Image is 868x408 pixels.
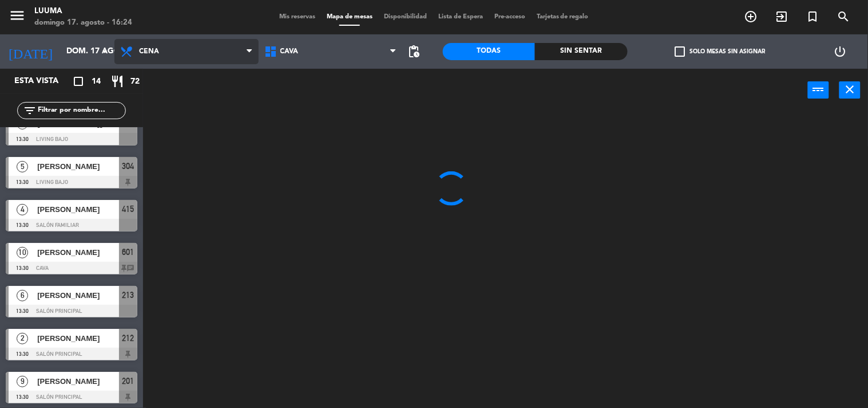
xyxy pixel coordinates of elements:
[34,17,132,29] div: domingo 17. agosto - 16:24
[72,74,85,88] i: crop_square
[407,45,421,58] span: pending_actions
[17,376,28,387] span: 9
[122,202,134,216] span: 415
[812,83,826,96] i: power_input
[37,332,119,344] span: [PERSON_NAME]
[37,160,119,172] span: [PERSON_NAME]
[37,203,119,215] span: [PERSON_NAME]
[37,104,125,117] input: Filtrar por nombre...
[775,10,789,23] i: exit_to_app
[839,81,861,99] button: close
[321,14,378,20] span: Mapa de mesas
[37,246,119,258] span: [PERSON_NAME]
[110,74,124,88] i: restaurant
[806,10,820,23] i: turned_in_not
[92,75,101,88] span: 14
[139,48,159,56] span: Cena
[443,43,536,60] div: Todas
[9,7,26,24] i: menu
[122,331,134,345] span: 212
[6,74,82,88] div: Esta vista
[489,14,531,20] span: Pre-acceso
[843,83,857,96] i: close
[130,75,140,88] span: 72
[837,10,851,23] i: search
[535,43,628,60] div: Sin sentar
[531,14,594,20] span: Tarjetas de regalo
[675,46,765,57] label: Solo mesas sin asignar
[17,161,28,172] span: 5
[122,374,134,388] span: 201
[17,290,28,301] span: 6
[675,46,685,57] span: check_box_outline_blank
[280,48,299,56] span: Cava
[433,14,489,20] span: Lista de Espera
[274,14,321,20] span: Mis reservas
[808,81,829,99] button: power_input
[17,204,28,215] span: 4
[744,10,758,23] i: add_circle_outline
[378,14,433,20] span: Disponibilidad
[17,247,28,258] span: 10
[34,6,132,17] div: Luuma
[37,375,119,387] span: [PERSON_NAME]
[17,333,28,344] span: 2
[98,45,112,58] i: arrow_drop_down
[23,104,37,117] i: filter_list
[834,45,847,58] i: power_settings_new
[122,245,134,259] span: 601
[122,159,134,173] span: 304
[37,289,119,301] span: [PERSON_NAME]
[122,288,134,302] span: 213
[9,7,26,28] button: menu
[17,118,28,130] span: 3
